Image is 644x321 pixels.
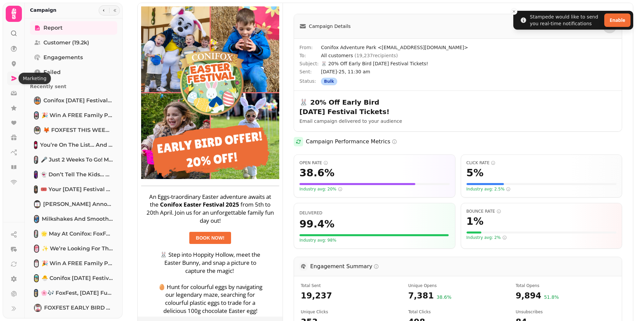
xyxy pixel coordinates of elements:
[299,60,321,67] span: Subject:
[466,231,617,234] div: Visual representation of your bounce rate (1%). For bounce rate, LOWER is better. The bar is gree...
[43,200,113,208] span: [PERSON_NAME] announcement
[35,186,37,193] img: 🎟️ Your Halloween Festival Tickets – Edinburgh’s Ultimate Halloween Experience
[299,167,334,179] span: 38.6 %
[354,53,398,58] span: ( 19,237 recipients)
[466,215,484,227] span: 1 %
[30,286,117,300] a: 🌸🎶 FoxFest, Easter Fun & More – See What’s Happening at Conifox!🌸🎶 FoxFest, [DATE] Fun & More – S...
[299,68,321,75] span: Sent:
[30,183,117,196] a: 🎟️ Your Halloween Festival Tickets – Edinburgh’s Ultimate Halloween Experience🎟️ Your [DATE] Fest...
[299,186,343,192] span: Industry avg: 20%
[299,183,450,185] div: Visual representation of your open rate (38.6%) compared to a scale of 50%. The fuller the bar, t...
[40,185,113,193] span: 🎟️ Your [DATE] Festival Tickets – Edinburgh’s Ultimate [DATE] Experience
[35,260,38,267] img: 🎉 Win a FREE Family Pass to FoxFest this August!
[299,211,322,215] span: Percentage of emails that were successfully delivered to recipients' inboxes. Higher is better.
[30,36,117,49] a: Customer (19.2k)
[466,186,511,192] span: Industry avg: 2.5%
[42,215,113,223] span: Milkshakes and Smoothies are in the building!
[516,309,615,315] span: Number of recipients who chose to unsubscribe after receiving this campaign. LOWER is better - th...
[43,24,63,32] span: Report
[466,235,507,240] span: Industry avg: 2%
[30,168,117,181] a: 👻 Don’t tell the kids... but something terrifying is coming to Conifox!👻 Don’t tell the kids... b...
[30,242,117,255] a: ✨ We’re Looking for the next big Little Star!✨ We’re Looking for the next big Little Star!
[321,68,616,75] span: [DATE]-25, 11:30 am
[30,7,57,13] h2: Campaign
[321,44,616,51] span: Conifox Adventure Park <[EMAIL_ADDRESS][DOMAIN_NAME]>
[30,198,117,211] a: Robbie announcement[PERSON_NAME] announcement
[516,283,615,288] span: Total number of times emails were opened (includes multiple opens by the same recipient)
[19,73,51,84] div: Marketing
[30,21,117,35] a: Report
[321,53,398,58] span: All customers
[299,238,336,243] span: Your delivery rate meets or exceeds the industry standard of 98%. Great list quality!
[41,230,113,238] span: 🌟 May at Conifox: FoxFest Stars, School Trip Buzz & Café News!
[306,138,397,146] h2: Campaign Performance Metrics
[437,294,451,301] span: 38.6 %
[30,123,117,137] a: 🦊 FOXFEST THIS WEEKEND! 2025🦊 FOXFEST THIS WEEKEND! 2025
[309,23,351,30] span: Campaign Details
[44,304,113,312] span: FOXFEST EARLY BIRD 2025
[30,94,117,107] a: Conifox Halloween Festival 2025 🎃Conifox [DATE] Festival 2025 🎃
[35,97,40,104] img: Conifox Halloween Festival 2025 🎃
[41,289,113,297] span: 🌸🎶 FoxFest, [DATE] Fun & More – See What’s Happening at Conifox!
[30,272,117,285] a: 🐣 Conifox Easter Festival – Springtime Fun Awaits!🐣 Conifox [DATE] Festival – Springtime Fun Awaits!
[30,227,117,241] a: 🌟 May at Conifox: FoxFest Stars, School Trip Buzz & Café News!🌟 May at Conifox: FoxFest Stars, Sc...
[299,118,472,124] p: Email campaign delivered to your audience
[604,13,631,27] button: Enable
[30,153,117,167] a: 🎤 Just 2 Weeks to Go! Major FoxFest update + VIP giveaway inside!🎤 Just 2 Weeks to Go! Major FoxF...
[301,309,400,315] span: Number of unique recipients who clicked a link in the email at least once
[466,160,617,166] span: Click Rate
[35,156,37,163] img: 🎤 Just 2 Weeks to Go! Major FoxFest update + VIP giveaway inside!
[35,127,40,134] img: 🦊 FOXFEST THIS WEEKEND! 2025
[35,142,37,148] img: You’re on the list... and that’s where the fear begins. 😈 - first email to Terror subscribers
[30,51,117,64] a: Engagements
[466,167,484,179] span: 5 %
[30,66,117,79] a: Failed
[43,68,61,76] span: Failed
[301,290,400,301] span: 19,237
[30,212,117,226] a: Milkshakes and Smoothies are in the building!Milkshakes and Smoothies are in the building!
[30,109,117,122] a: 🎉 Win a FREE Family Pass to Halloween Firework Nights!🎉 Win a FREE Family Pass to [DATE] Firework...
[43,97,113,105] span: Conifox [DATE] Festival 2025 🎃
[35,216,38,222] img: Milkshakes and Smoothies are in the building!
[301,283,400,288] span: Total number of emails attempted to be sent in this campaign
[35,245,38,252] img: ✨ We’re Looking for the next big Little Star!
[41,111,113,119] span: 🎉 Win a FREE Family Pass to [DATE] Firework Nights!
[35,171,37,178] img: 👻 Don’t tell the kids... but something terrifying is coming to Conifox!
[408,309,508,315] span: Total number of link clicks (includes multiple clicks by the same recipient)
[544,294,559,301] span: 51.8 %
[43,53,83,62] span: Engagements
[299,52,321,59] span: To:
[35,201,40,208] img: Robbie announcement
[35,290,37,296] img: 🌸🎶 FoxFest, Easter Fun & More – See What’s Happening at Conifox!
[35,230,37,237] img: 🌟 May at Conifox: FoxFest Stars, School Trip Buzz & Café News!
[299,44,321,51] span: From:
[35,112,38,119] img: 🎉 Win a FREE Family Pass to Halloween Firework Nights!
[299,234,450,236] div: Visual representation of your delivery rate (99.4%). The fuller the bar, the better.
[321,60,616,67] span: 🐰 20% Off Early Bird [DATE] Festival Tickets!
[408,290,434,301] span: 7,381
[40,141,113,149] span: You’re on the list... and that’s where the fear begins. 😈 - first email to Terror subscribers
[30,257,117,270] a: 🎉 Win a FREE Family Pass to FoxFest this August!🎉 Win a FREE Family Pass to FoxFest this August!
[30,80,117,93] p: Recently sent
[30,301,117,315] a: FOXFEST EARLY BIRD 2025FOXFEST EARLY BIRD 2025
[41,274,113,282] span: 🐣 Conifox [DATE] Festival – Springtime Fun Awaits!
[41,259,113,267] span: 🎉 Win a FREE Family Pass to FoxFest this August!
[30,138,117,152] a: You’re on the list... and that’s where the fear begins. 😈 - first email to Terror subscribersYou’...
[42,245,113,253] span: ✨ We’re Looking for the next big Little Star!
[310,262,379,271] h3: Engagement Summary
[43,126,113,134] span: 🦊 FOXFEST THIS WEEKEND! 2025
[299,160,450,166] span: Open Rate
[299,98,429,116] h2: 🐰 20% Off Early Bird [DATE] Festival Tickets!
[466,209,617,214] span: Bounce Rate
[138,3,283,317] img: Campaign preview
[321,78,337,85] div: Bulk
[299,78,321,85] span: Status:
[466,183,617,185] div: Visual representation of your click rate (5%) compared to a scale of 20%. The fuller the bar, the...
[516,290,541,301] span: 9,894
[43,39,89,47] span: Customer (19.2k)
[299,218,334,230] span: 99.4 %
[35,305,41,311] img: FOXFEST EARLY BIRD 2025
[511,8,517,15] button: Close toast
[35,275,38,282] img: 🐣 Conifox Easter Festival – Springtime Fun Awaits!
[530,13,602,27] div: Stampede would like to send you real-time notifications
